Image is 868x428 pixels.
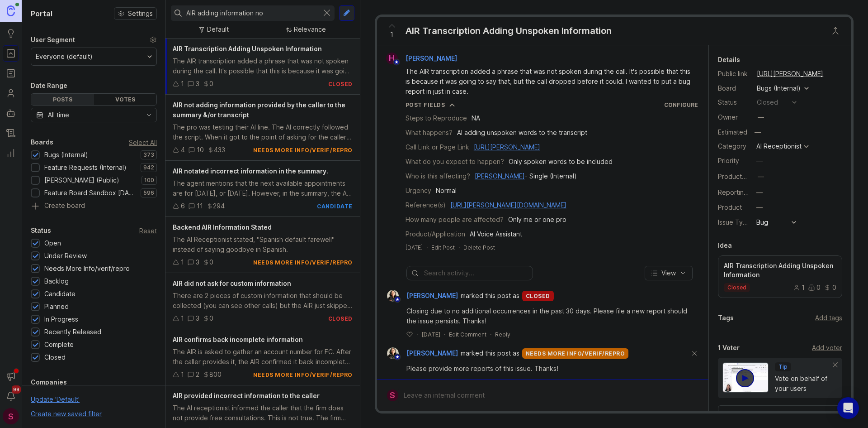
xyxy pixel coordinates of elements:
[406,200,446,210] div: Reference(s)
[474,143,540,151] a: [URL][PERSON_NAME]
[44,289,75,299] div: Candidate
[165,38,360,95] a: AIR Transcription Adding Unspoken InformationThe AIR transcription added a phrase that was not sp...
[317,202,353,210] div: candidate
[381,53,464,64] a: H[PERSON_NAME]
[387,290,399,302] img: Ysabelle Eugenio
[44,264,130,274] div: Needs More Info/verif/repro
[31,80,67,91] div: Date Range
[449,331,486,338] div: Edit Comment
[3,408,19,424] button: S
[718,173,766,180] label: ProductboardID
[181,313,184,323] div: 1
[394,354,401,361] img: member badge
[44,188,136,198] div: Feature Board Sandbox [DATE]
[718,203,742,211] label: Product
[718,240,732,251] div: Idea
[36,52,93,62] div: Everyone (default)
[209,257,213,267] div: 0
[758,172,764,182] div: —
[406,364,689,374] div: Please provide more reports of this issue. Thanks!
[31,409,102,419] div: Create new saved filter
[458,244,460,251] div: ·
[173,403,353,423] div: The AI receptionist informed the caller that the firm does not provide free consultations. This i...
[416,331,418,338] div: ·
[382,290,461,302] a: Ysabelle Eugenio[PERSON_NAME]
[3,45,19,62] a: Portal
[718,188,766,196] label: Reporting Team
[508,215,566,225] div: Only me or one pro
[406,101,445,109] div: Post Fields
[475,171,577,181] div: - Single (Internal)
[44,314,78,324] div: In Progress
[421,379,440,385] time: [DATE]
[173,336,303,343] span: AIR confirms back incomplete information
[661,269,676,278] span: View
[181,257,184,267] div: 1
[44,175,119,185] div: [PERSON_NAME] (Public)
[139,228,157,233] div: Reset
[406,24,612,37] div: AIR Transcription Adding Unspoken Information
[143,151,154,159] p: 373
[756,143,802,149] div: AI Receptionist
[406,67,690,96] div: The AIR transcription added a phrase that was not spoken during the call. It's possible that this...
[165,273,360,329] a: AIR did not ask for custom informationThere are 2 pieces of custom information that should be col...
[3,388,19,404] button: Notifications
[165,95,360,161] a: AIR not adding information provided by the caller to the summary &/or transcriptThe pro was testi...
[31,394,80,409] div: Update ' Default '
[436,186,457,196] div: Normal
[758,112,764,122] div: —
[444,378,445,386] div: ·
[490,331,491,338] div: ·
[253,371,353,379] div: needs more info/verif/repro
[3,25,19,42] a: Ideas
[406,244,423,251] a: [DATE]
[718,112,750,122] div: Owner
[718,83,750,93] div: Board
[196,257,199,267] div: 3
[44,327,101,337] div: Recently Released
[752,126,764,138] div: —
[209,370,222,380] div: 800
[3,105,19,121] a: Autopilot
[181,79,184,89] div: 1
[31,94,94,105] div: Posts
[197,201,203,211] div: 11
[406,186,431,196] div: Urgency
[3,145,19,161] a: Reporting
[457,128,587,138] div: AI adding unspoken words to the transcript
[406,171,470,181] div: Who is this affecting?
[431,244,455,251] div: Edit Post
[406,157,504,167] div: What do you expect to happen?
[718,54,740,65] div: Details
[406,54,457,62] span: [PERSON_NAME]
[812,343,842,353] div: Add voter
[390,29,393,39] span: 1
[328,315,353,322] div: closed
[207,24,229,34] div: Default
[31,225,51,236] div: Status
[808,284,821,291] div: 0
[406,229,465,239] div: Product/Application
[718,69,750,79] div: Public link
[44,238,61,248] div: Open
[44,302,69,312] div: Planned
[173,235,353,255] div: The AI Receptionist stated, "Spanish default farewell" instead of saying goodbye in Spanish.
[718,129,747,135] div: Estimated
[450,201,566,209] a: [URL][PERSON_NAME][DOMAIN_NAME]
[826,22,844,40] button: Close button
[173,56,353,76] div: The AIR transcription added a phrase that was not spoken during the call. It's possible that this...
[472,113,480,123] div: NA
[406,215,504,225] div: How many people are affected?
[165,217,360,273] a: Backend AIR Information StatedThe AI Receptionist stated, "Spanish default farewell" instead of s...
[406,113,467,123] div: Steps to Reproduce
[718,157,739,164] label: Priority
[31,8,52,19] h1: Portal
[406,128,453,138] div: What happens?
[196,313,199,323] div: 3
[186,8,318,18] input: Search...
[173,347,353,367] div: The AIR is asked to gather an account number for EC. After the caller provides it, the AIR confir...
[718,97,750,107] div: Status
[173,291,353,311] div: There are 2 pieces of custom information that should be collected (you can see other calls) but t...
[757,83,801,93] div: Bugs (Internal)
